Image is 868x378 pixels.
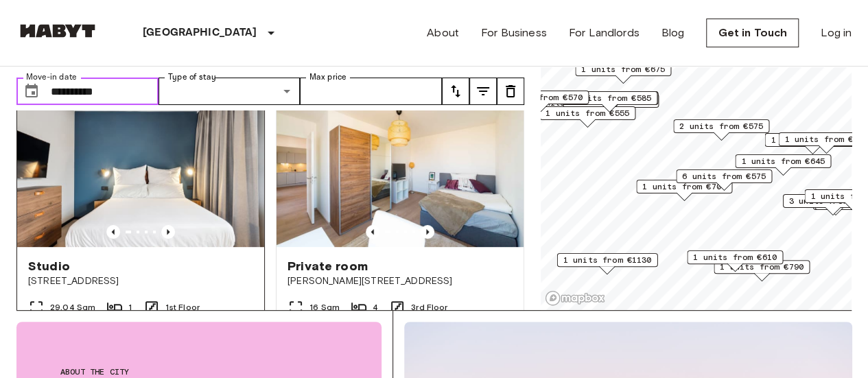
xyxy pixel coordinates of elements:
button: tune [469,78,497,105]
a: About [427,25,459,41]
span: Private room [288,258,368,274]
label: Max price [309,71,347,83]
span: [STREET_ADDRESS] [28,274,253,288]
a: Get in Touch [706,19,799,47]
div: Map marker [673,119,769,141]
div: Map marker [636,180,732,201]
a: For Business [481,25,547,41]
span: Studio [28,258,70,274]
p: [GEOGRAPHIC_DATA] [143,25,257,41]
a: Marketing picture of unit DE-01-481-118-01Previous imagePrevious imageStudio[STREET_ADDRESS]29.04... [16,82,265,374]
div: Map marker [539,106,635,128]
span: 8 units from €570 [499,91,583,104]
span: 2 units from €575 [679,120,763,132]
button: Choose date, selected date is 1 Oct 2025 [18,78,45,105]
div: Map marker [764,133,860,154]
div: Map marker [687,250,783,272]
span: 1 units from €790 [720,261,804,273]
div: Map marker [575,62,671,84]
img: Habyt [16,24,99,38]
span: 1 units from €645 [741,155,825,167]
button: Previous image [421,225,434,239]
span: 16 Sqm [309,301,340,314]
span: 1 units from €660 [771,134,854,146]
a: Mapbox logo [545,290,605,306]
button: Previous image [366,225,379,239]
span: 1 units from €610 [693,251,777,263]
span: About the city [60,366,338,378]
span: 1 units from €660 [784,133,868,145]
button: tune [497,78,524,105]
span: 4 [373,301,378,314]
span: 4 units from €585 [567,92,651,104]
a: Blog [661,25,685,41]
span: 1 [128,301,132,314]
button: Previous image [106,225,120,239]
div: Map marker [557,253,658,274]
a: Marketing picture of unit DE-01-007-006-04HFPrevious imagePrevious imagePrivate room[PERSON_NAME]... [276,82,524,374]
label: Type of stay [168,71,216,83]
div: Map marker [676,169,772,191]
span: 1 units from €675 [581,63,665,75]
a: Log in [821,25,852,41]
span: 1 units from €700 [642,180,726,193]
div: Map marker [561,91,657,113]
img: Marketing picture of unit DE-01-007-006-04HF [277,82,524,247]
span: 1 units from €555 [546,107,629,119]
span: 29.04 Sqm [50,301,95,314]
img: Marketing picture of unit DE-01-481-118-01 [17,82,264,247]
a: For Landlords [569,25,640,41]
span: 6 units from €575 [682,170,766,182]
span: 1st Floor [165,301,200,314]
button: tune [442,78,469,105]
label: Move-in date [26,71,77,83]
div: Map marker [493,91,589,112]
button: Previous image [161,225,175,239]
div: Map marker [735,154,831,176]
span: 1 units from €1130 [563,254,652,266]
span: [PERSON_NAME][STREET_ADDRESS] [288,274,513,288]
span: 3rd Floor [411,301,447,314]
